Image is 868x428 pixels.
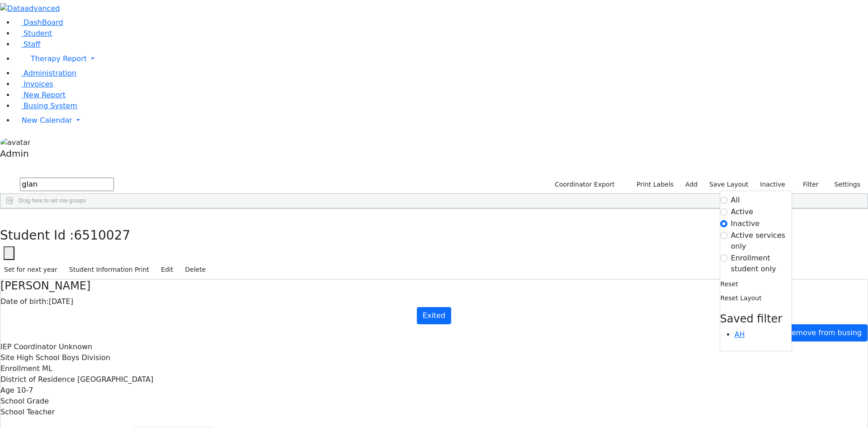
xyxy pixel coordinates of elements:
button: Settings [823,178,864,192]
a: Remove from busing [781,324,868,341]
span: Drag here to set row groups [19,197,86,204]
button: Print Labels [626,178,678,192]
h4: [PERSON_NAME] [0,279,868,293]
label: Inactive [756,178,789,192]
a: New Calendar [14,111,868,130]
label: District of Residence [0,374,75,385]
input: All [720,197,727,204]
label: School Grade [0,396,49,407]
a: Administration [14,69,76,77]
span: New Calendar [22,116,72,125]
label: Enrollment student only [731,253,792,274]
button: Delete [181,263,210,277]
button: Filter [791,178,823,192]
span: High School Boys Division [17,353,110,362]
label: Active [731,207,754,217]
label: Age [0,385,14,396]
input: Active services only [720,232,727,239]
input: Inactive [720,220,727,227]
span: Busing System [24,101,77,110]
span: Administration [24,69,76,77]
a: Therapy Report [14,50,868,68]
button: Student Information Print [65,263,153,277]
a: Busing System [14,101,77,110]
a: New Report [14,91,66,99]
span: Saved filter [720,313,783,325]
button: Edit [157,263,177,277]
button: Save Layout [705,178,752,192]
label: Site [0,352,14,363]
span: Staff [24,40,40,48]
label: IEP Coordinator [0,341,57,352]
span: Invoices [24,80,53,88]
a: DashBoard [14,18,63,27]
span: DashBoard [24,18,63,27]
label: All [731,195,740,206]
button: Reset Layout [720,291,762,305]
span: Therapy Report [31,54,87,63]
input: Enrollment student only [720,255,727,262]
span: ML [42,364,52,373]
button: Reset [720,277,739,291]
label: Enrollment [0,363,40,374]
span: Student [24,29,52,38]
span: [GEOGRAPHIC_DATA] [77,375,153,384]
a: Exited [417,307,451,324]
span: New Report [24,91,66,99]
input: Active [720,208,727,216]
a: Student [14,29,52,38]
label: Inactive [731,218,760,229]
span: 6510027 [74,228,131,243]
div: Settings [720,191,792,351]
a: Invoices [14,80,53,88]
div: [DATE] [0,296,868,307]
a: AH [735,330,745,339]
span: Remove from busing [787,328,862,337]
label: Date of birth: [0,296,49,307]
span: Unknown [59,342,92,351]
input: Search [20,178,114,191]
a: Add [681,178,702,192]
span: 10-7 [17,386,33,394]
label: Active services only [731,230,792,252]
button: Coordinator Export [549,178,619,192]
label: School Teacher [0,407,55,418]
a: Staff [14,40,40,48]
